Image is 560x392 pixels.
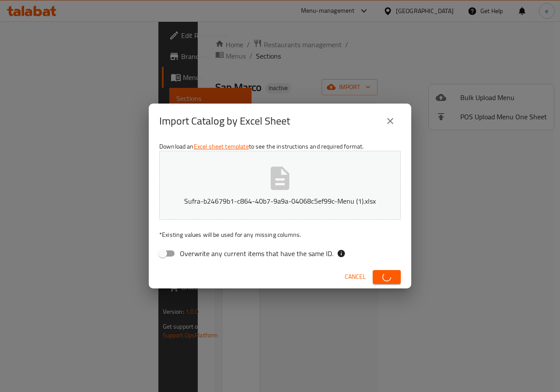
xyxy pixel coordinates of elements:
[341,269,369,285] button: Cancel
[159,151,401,220] button: Sufra-b24679b1-c864-40b7-9a9a-04068c5ef99c-Menu (1).xlsx
[149,139,411,265] div: Download an to see the instructions and required format.
[337,249,346,258] svg: If the overwrite option isn't selected, then the items that match an existing ID will be ignored ...
[159,114,290,128] h2: Import Catalog by Excel Sheet
[380,111,401,132] button: close
[159,230,401,239] p: Existing values will be used for any missing columns.
[345,271,366,282] span: Cancel
[180,248,333,259] span: Overwrite any current items that have the same ID.
[194,141,249,152] a: Excel sheet template
[173,196,387,206] p: Sufra-b24679b1-c864-40b7-9a9a-04068c5ef99c-Menu (1).xlsx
